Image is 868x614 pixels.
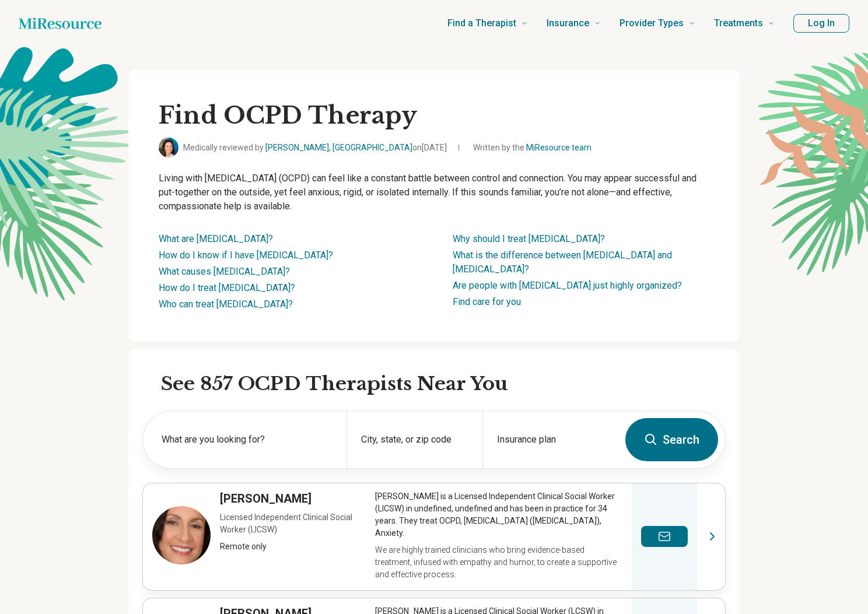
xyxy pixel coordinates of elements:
a: MiResource team [526,143,591,152]
a: What causes [MEDICAL_DATA]? [159,266,290,277]
button: Send a message [641,526,688,547]
a: What is the difference between [MEDICAL_DATA] and [MEDICAL_DATA]? [453,250,672,275]
a: How do I treat [MEDICAL_DATA]? [159,282,295,293]
button: Search [625,418,718,461]
p: Living with [MEDICAL_DATA] (OCPD) can feel like a constant battle between control and connection.... [159,171,709,213]
span: Provider Types [619,15,684,31]
a: How do I know if I have [MEDICAL_DATA]? [159,250,333,261]
a: Why should I treat [MEDICAL_DATA]? [453,233,605,244]
span: Insurance [547,15,589,31]
a: [PERSON_NAME], [GEOGRAPHIC_DATA] [265,143,412,152]
a: What are [MEDICAL_DATA]? [159,233,273,244]
button: Log In [793,14,849,33]
h1: Find OCPD Therapy [159,100,709,131]
span: Find a Therapist [447,15,516,31]
label: What are you looking for? [162,433,332,447]
a: Who can treat [MEDICAL_DATA]? [159,299,293,310]
span: Written by the [473,142,591,154]
h2: See 857 OCPD Therapists Near You [161,372,726,397]
a: Are people with [MEDICAL_DATA] just highly organized? [453,280,682,291]
span: Treatments [714,15,763,31]
span: on [DATE] [412,143,447,152]
span: Medically reviewed by [183,142,447,154]
a: Home page [19,12,101,35]
a: Find care for you [453,296,521,307]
